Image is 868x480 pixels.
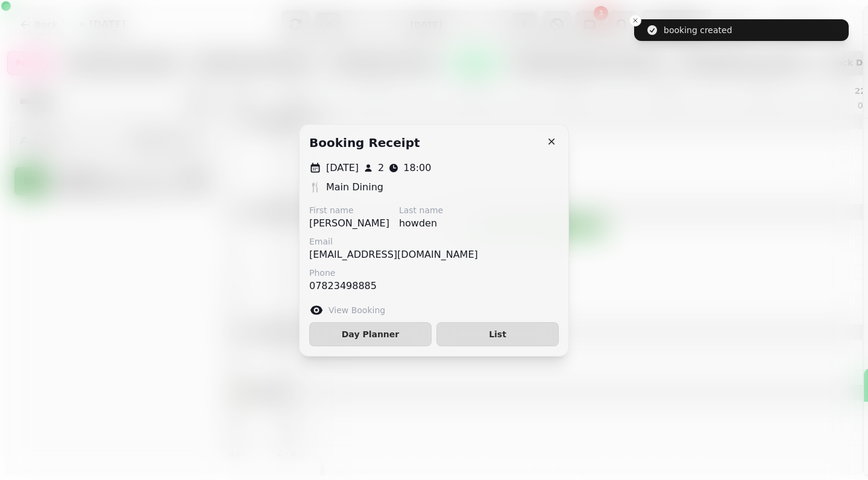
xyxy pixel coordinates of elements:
[309,279,377,293] p: 07823498885
[309,134,420,151] h2: Booking receipt
[447,330,549,338] span: List
[399,216,443,231] p: howden
[309,322,432,346] button: Day Planner
[309,235,478,248] label: Email
[378,161,384,175] p: 2
[309,204,389,216] label: First name
[326,161,359,175] p: [DATE]
[309,216,389,231] p: [PERSON_NAME]
[326,180,383,195] p: Main Dining
[403,161,431,175] p: 18:00
[319,330,421,338] span: Day Planner
[329,304,385,316] label: View Booking
[399,204,443,216] label: Last name
[309,180,321,195] p: 🍴
[436,322,559,346] button: List
[309,248,478,262] p: [EMAIL_ADDRESS][DOMAIN_NAME]
[309,267,377,279] label: Phone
